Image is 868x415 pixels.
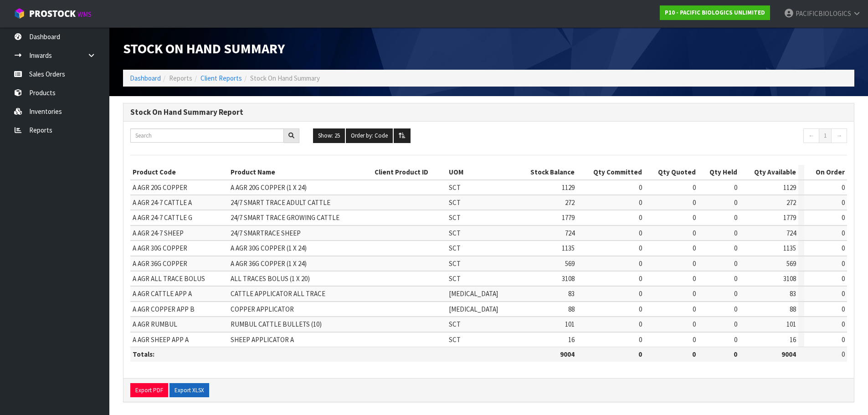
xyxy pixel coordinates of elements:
[565,198,575,207] span: 272
[169,383,209,398] button: Export XLSX
[231,305,294,313] span: COPPER APPLICATOR
[231,183,307,192] span: A AGR 20G COPPER (1 X 24)
[783,183,796,192] span: 1129
[786,320,796,328] span: 101
[346,128,393,143] button: Order by: Code
[449,213,461,222] span: SCT
[169,74,192,82] span: Reports
[568,335,575,344] span: 16
[133,183,187,192] span: A AGR 20G COPPER
[678,128,847,145] nav: Page navigation
[562,274,575,283] span: 3108
[842,259,845,268] span: 0
[734,213,737,222] span: 0
[639,259,642,268] span: 0
[693,198,696,207] span: 0
[842,213,845,222] span: 0
[313,128,345,143] button: Show: 25
[734,320,737,328] span: 0
[77,10,92,19] small: WMS
[842,350,845,359] span: 0
[842,274,845,283] span: 0
[449,320,461,328] span: SCT
[693,305,696,313] span: 0
[693,244,696,252] span: 0
[568,289,575,298] span: 83
[250,74,320,82] span: Stock On Hand Summary
[133,213,192,222] span: A AGR 24-7 CATTLE G
[639,320,642,328] span: 0
[665,9,765,16] strong: P10 - PACIFIC BIOLOGICS UNLIMITED
[734,289,737,298] span: 0
[639,198,642,207] span: 0
[786,259,796,268] span: 569
[449,259,461,268] span: SCT
[130,165,228,179] th: Product Code
[231,229,301,237] span: 24/7 SMARTRACE SHEEP
[740,165,799,179] th: Qty Available
[842,305,845,313] span: 0
[693,213,696,222] span: 0
[231,274,310,283] span: ALL TRACES BOLUS (1 X 20)
[803,128,819,143] a: ←
[693,274,696,283] span: 0
[842,320,845,328] span: 0
[796,9,851,18] span: PACIFICBIOLOGICS
[639,229,642,237] span: 0
[783,244,796,252] span: 1135
[819,128,832,143] a: 1
[565,320,575,328] span: 101
[842,289,845,298] span: 0
[29,8,76,20] span: ProStock
[200,74,242,82] a: Client Reports
[449,289,498,298] span: [MEDICAL_DATA]
[372,165,447,179] th: Client Product ID
[133,259,187,268] span: A AGR 36G COPPER
[130,128,284,143] input: Search
[568,305,575,313] span: 88
[562,244,575,252] span: 1135
[638,350,642,359] strong: 0
[577,165,645,179] th: Qty Committed
[130,108,847,117] h3: Stock On Hand Summary Report
[842,335,845,344] span: 0
[734,274,737,283] span: 0
[639,305,642,313] span: 0
[790,289,796,298] span: 83
[133,350,154,359] strong: Totals:
[842,198,845,207] span: 0
[831,128,847,143] a: →
[231,320,322,328] span: RUMBUL CATTLE BULLETS (10)
[449,335,461,344] span: SCT
[639,274,642,283] span: 0
[639,183,642,192] span: 0
[231,335,294,344] span: SHEEP APPLICATOR A
[734,198,737,207] span: 0
[734,183,737,192] span: 0
[449,274,461,283] span: SCT
[130,383,168,398] button: Export PDF
[231,289,325,298] span: CATTLE APPLICATOR ALL TRACE
[842,244,845,252] span: 0
[449,198,461,207] span: SCT
[693,229,696,237] span: 0
[842,183,845,192] span: 0
[133,198,192,207] span: A AGR 24-7 CATTLE A
[734,259,737,268] span: 0
[447,165,515,179] th: UOM
[133,320,177,328] span: A AGR RUMBUL
[698,165,739,179] th: Qty Held
[565,259,575,268] span: 569
[790,305,796,313] span: 88
[693,320,696,328] span: 0
[783,274,796,283] span: 3108
[734,335,737,344] span: 0
[133,305,195,313] span: A AGR COPPER APP B
[449,305,498,313] span: [MEDICAL_DATA]
[734,305,737,313] span: 0
[231,213,339,222] span: 24/7 SMART TRACE GROWING CATTLE
[562,213,575,222] span: 1779
[804,165,847,179] th: On Order
[133,244,187,252] span: A AGR 30G COPPER
[515,165,577,179] th: Stock Balance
